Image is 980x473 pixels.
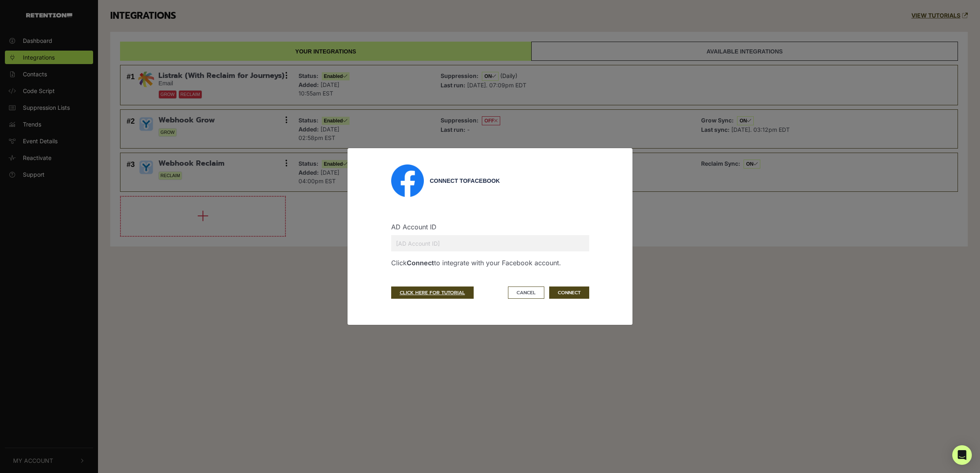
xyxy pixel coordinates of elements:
div: Open Intercom Messenger [952,445,972,465]
strong: Connect [407,259,434,267]
p: Click to integrate with your Facebook account. [391,258,589,268]
div: Connect to [430,177,589,185]
span: Facebook [468,178,500,184]
img: Facebook [391,164,424,197]
label: AD Account ID [391,222,437,232]
input: [AD Account ID] [391,235,589,251]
